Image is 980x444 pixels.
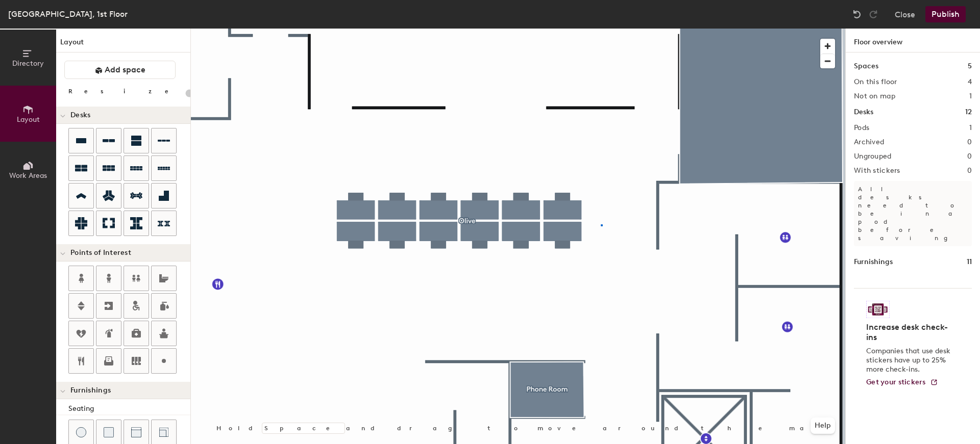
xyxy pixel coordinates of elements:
div: Resize [68,87,181,95]
img: Sticker logo [866,301,890,318]
h1: 11 [967,256,972,268]
h2: 0 [967,167,972,175]
span: Layout [17,115,40,124]
button: Close [895,6,915,22]
h1: Spaces [854,61,878,72]
h2: 0 [967,138,972,146]
h1: Layout [56,37,190,53]
div: [GEOGRAPHIC_DATA], 1st Floor [8,8,128,20]
h2: 1 [969,92,972,100]
h2: 0 [967,152,972,161]
span: Work Areas [9,171,47,180]
h1: Furnishings [854,256,893,268]
h2: Archived [854,138,884,146]
h1: 5 [968,61,972,72]
h1: 12 [965,107,972,118]
button: Help [811,417,835,434]
a: Get your stickers [866,378,938,387]
div: Seating [68,403,190,414]
span: Add space [105,65,145,75]
span: Furnishings [70,386,111,395]
span: Desks [70,111,90,119]
img: Redo [868,9,878,19]
img: Stool [76,427,86,437]
p: All desks need to be in a pod before saving [854,181,972,246]
span: Get your stickers [866,378,926,386]
h4: Increase desk check-ins [866,322,953,343]
button: Publish [925,6,966,22]
h2: Ungrouped [854,152,892,161]
span: Points of Interest [70,249,131,257]
h2: With stickers [854,167,900,175]
h2: Not on map [854,92,895,100]
img: Couch (corner) [159,427,169,437]
img: Couch (middle) [131,427,141,437]
img: Cushion [104,427,114,437]
h1: Desks [854,107,873,118]
h1: Floor overview [846,29,980,53]
h2: 1 [969,124,972,132]
p: Companies that use desk stickers have up to 25% more check-ins. [866,347,953,374]
button: Add space [64,61,176,79]
h2: 4 [968,78,972,86]
span: Directory [12,59,44,68]
h2: Pods [854,124,869,132]
img: Undo [852,9,862,19]
h2: On this floor [854,78,897,86]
